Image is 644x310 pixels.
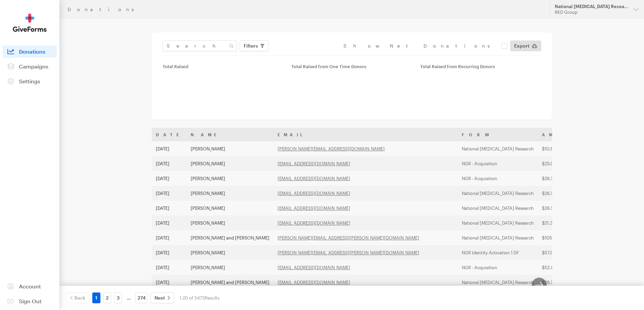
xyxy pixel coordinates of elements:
[187,156,273,171] td: [PERSON_NAME]
[187,128,273,141] th: Name
[152,275,187,290] td: [DATE]
[538,201,593,216] td: $26.58
[538,156,593,171] td: $25.00
[163,64,283,69] div: Total Raised
[420,64,541,69] div: Total Raised from Recurring Donors
[278,176,350,181] a: [EMAIL_ADDRESS][DOMAIN_NAME]
[458,245,538,260] td: NGR Identity Activation 1 DF
[180,292,219,303] div: 1-20 of 5473
[538,128,593,141] th: Amount
[3,280,57,292] a: Account
[458,141,538,156] td: National [MEDICAL_DATA] Research
[187,186,273,201] td: [PERSON_NAME]
[152,171,187,186] td: [DATE]
[154,294,165,302] span: Next
[187,230,273,245] td: [PERSON_NAME] and [PERSON_NAME]
[3,75,57,87] a: Settings
[538,171,593,186] td: $26.58
[19,63,48,69] span: Campaigns
[205,295,219,301] span: Results
[187,141,273,156] td: [PERSON_NAME]
[278,250,419,255] a: [PERSON_NAME][EMAIL_ADDRESS][PERSON_NAME][DOMAIN_NAME]
[510,40,541,51] a: Export
[187,216,273,230] td: [PERSON_NAME]
[3,46,57,58] a: Donations
[103,292,111,303] a: 2
[538,230,593,245] td: $105.36
[273,128,458,141] th: Email
[278,161,350,166] a: [EMAIL_ADDRESS][DOMAIN_NAME]
[458,201,538,216] td: National [MEDICAL_DATA] Research
[19,78,40,84] span: Settings
[538,275,593,290] td: $26.58
[152,201,187,216] td: [DATE]
[458,216,538,230] td: National [MEDICAL_DATA] Research
[555,9,628,15] div: RKD Group
[458,230,538,245] td: National [MEDICAL_DATA] Research
[152,141,187,156] td: [DATE]
[187,201,273,216] td: [PERSON_NAME]
[150,292,174,303] a: Next
[3,60,57,73] a: Campaigns
[458,186,538,201] td: National [MEDICAL_DATA] Research
[152,156,187,171] td: [DATE]
[152,128,187,141] th: Date
[458,260,538,275] td: NGR - Acquisition
[187,245,273,260] td: [PERSON_NAME]
[278,265,350,270] a: [EMAIL_ADDRESS][DOMAIN_NAME]
[278,235,419,241] a: [PERSON_NAME][EMAIL_ADDRESS][PERSON_NAME][DOMAIN_NAME]
[19,48,45,55] span: Donations
[152,186,187,201] td: [DATE]
[152,230,187,245] td: [DATE]
[187,260,273,275] td: [PERSON_NAME]
[187,275,273,290] td: [PERSON_NAME] and [PERSON_NAME]
[538,186,593,201] td: $26.58
[244,42,258,50] span: Filters
[187,171,273,186] td: [PERSON_NAME]
[514,42,529,50] span: Export
[19,283,41,289] span: Account
[278,205,350,211] a: [EMAIL_ADDRESS][DOMAIN_NAME]
[538,260,593,275] td: $52.84
[291,64,412,69] div: Total Raised from One Time Donors
[458,128,538,141] th: Form
[458,275,538,290] td: National [MEDICAL_DATA] Research
[458,156,538,171] td: NGR - Acquisition
[278,220,350,226] a: [EMAIL_ADDRESS][DOMAIN_NAME]
[13,13,47,32] img: GiveForms
[152,216,187,230] td: [DATE]
[240,40,268,51] button: Filters
[458,171,538,186] td: NGR - Acquisition
[136,292,148,303] a: 274
[19,298,42,304] span: Sign Out
[152,245,187,260] td: [DATE]
[152,260,187,275] td: [DATE]
[555,4,628,9] div: National [MEDICAL_DATA] Research
[278,146,385,151] a: [PERSON_NAME][EMAIL_ADDRESS][DOMAIN_NAME]
[538,141,593,156] td: $10.82
[278,191,350,196] a: [EMAIL_ADDRESS][DOMAIN_NAME]
[538,245,593,260] td: $57.04
[278,280,350,285] a: [EMAIL_ADDRESS][DOMAIN_NAME]
[163,40,237,51] input: Search Name & Email
[3,295,57,307] a: Sign Out
[538,216,593,230] td: $21.32
[114,292,122,303] a: 3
